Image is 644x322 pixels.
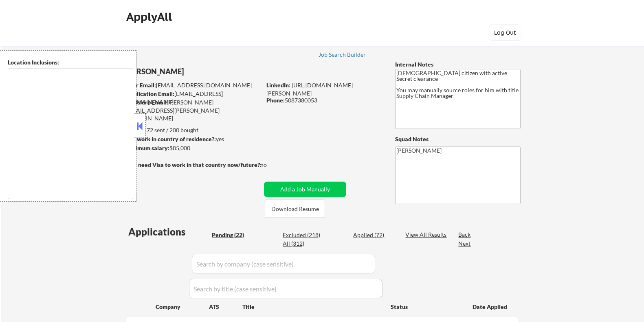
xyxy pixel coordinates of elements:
input: Search by title (case sensitive) [189,279,382,298]
div: Status [391,299,461,314]
a: [URL][DOMAIN_NAME][PERSON_NAME] [266,82,353,97]
div: Excluded (218) [283,231,323,239]
div: Squad Notes [395,135,521,143]
strong: Minimum salary: [125,144,169,151]
input: Search by company (case sensitive) [192,254,375,273]
div: Applied (72) [353,231,394,239]
div: Date Applied [473,303,508,311]
div: [EMAIL_ADDRESS][DOMAIN_NAME] [126,81,261,89]
div: 72 sent / 200 bought [125,126,261,134]
div: ApplyAll [126,10,174,24]
div: Company [156,303,209,311]
div: Internal Notes [395,60,521,69]
div: no [260,161,284,169]
strong: Will need Visa to work in that country now/future?: [126,161,262,168]
div: [EMAIL_ADDRESS][DOMAIN_NAME] [126,90,261,106]
button: Add a Job Manually [264,182,346,197]
button: Log Out [489,24,521,41]
div: Applications [128,227,209,237]
div: Job Search Builder [319,52,366,58]
div: $85,000 [125,144,261,152]
div: Title [242,303,383,311]
div: View All Results [405,231,449,239]
div: Pending (22) [212,231,253,239]
div: yes [125,135,259,143]
strong: Phone: [266,97,285,104]
div: ATS [209,303,242,311]
div: All (312) [283,240,323,248]
strong: Can work in country of residence?: [125,135,216,142]
strong: LinkedIn: [266,82,290,89]
div: [PERSON_NAME] [126,67,293,77]
div: Location Inclusions: [8,58,133,67]
div: 5087380053 [266,96,382,104]
div: [PERSON_NAME][EMAIL_ADDRESS][PERSON_NAME][DOMAIN_NAME] [126,98,261,122]
strong: Mailslurp Email: [126,99,168,106]
strong: Application Email: [126,90,174,97]
button: Download Resume [265,200,325,218]
div: Back [458,231,471,239]
div: Next [458,240,471,248]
